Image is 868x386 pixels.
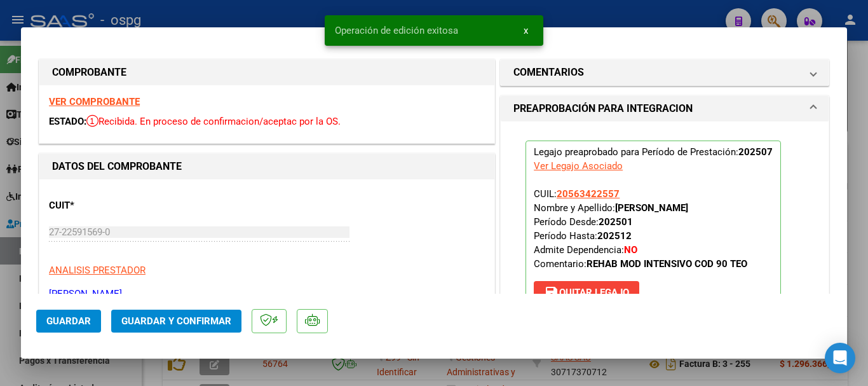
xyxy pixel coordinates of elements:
[534,258,747,270] span: Comentario:
[111,310,241,333] button: Guardar y Confirmar
[597,230,632,242] strong: 202512
[557,188,620,200] span: 20563422557
[526,141,781,310] p: Legajo preaprobado para Período de Prestación:
[49,116,86,127] span: ESTADO:
[49,287,485,301] p: [PERSON_NAME]
[335,24,458,37] span: Operación de edición exitosa
[615,202,688,214] strong: [PERSON_NAME]
[513,65,584,80] h1: COMENTARIOS
[501,121,829,339] div: PREAPROBACIÓN PARA INTEGRACION
[52,160,182,172] strong: DATOS DEL COMPROBANTE
[49,265,146,276] span: ANALISIS PRESTADOR
[513,19,538,42] button: x
[825,343,855,373] div: Open Intercom Messenger
[52,66,126,78] strong: COMPROBANTE
[534,159,623,173] div: Ver Legajo Asociado
[86,116,341,127] span: Recibida. En proceso de confirmacion/aceptac por la OS.
[121,315,231,327] span: Guardar y Confirmar
[501,60,829,85] mat-expansion-panel-header: COMENTARIOS
[49,96,140,107] a: VER COMPROBANTE
[49,198,180,213] p: CUIT
[587,258,747,270] strong: REHAB MOD INTENSIVO COD 90 TEO
[36,310,101,333] button: Guardar
[534,281,639,304] button: Quitar Legajo
[599,216,633,228] strong: 202501
[534,188,747,270] span: CUIL: Nombre y Apellido: Período Desde: Período Hasta: Admite Dependencia:
[513,101,693,116] h1: PREAPROBACIÓN PARA INTEGRACION
[624,244,637,256] strong: NO
[501,96,829,121] mat-expansion-panel-header: PREAPROBACIÓN PARA INTEGRACION
[46,315,91,327] span: Guardar
[738,146,773,158] strong: 202507
[544,287,629,298] span: Quitar Legajo
[524,25,528,36] span: x
[544,285,559,300] mat-icon: save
